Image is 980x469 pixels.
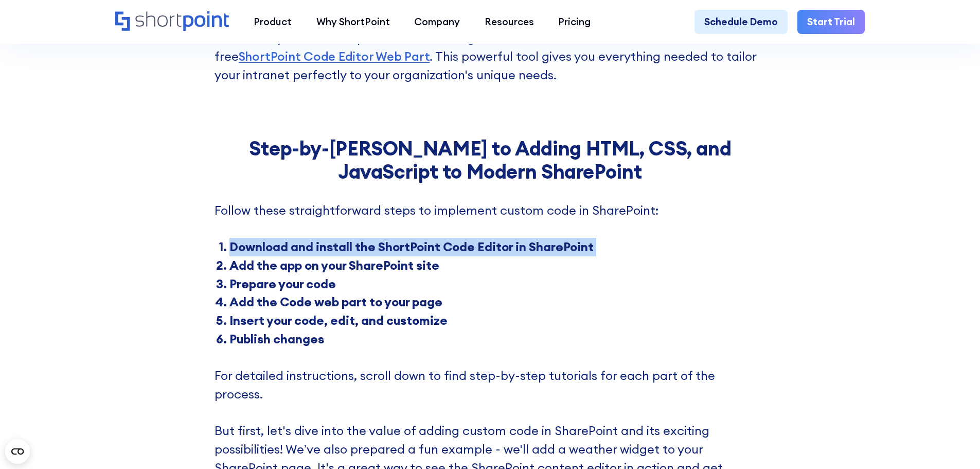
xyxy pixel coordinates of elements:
[229,256,765,275] li: Add the app on your SharePoint site
[304,10,402,34] a: Why ShortPoint
[241,10,304,34] a: Product
[229,330,765,349] li: Publish changes
[229,275,765,293] li: Prepare your code
[254,14,292,29] div: Product
[229,238,765,256] li: Download and install the ShortPoint Code Editor in SharePoint
[546,10,603,34] a: Pricing
[229,293,765,311] li: Add the Code web part to your page
[229,311,765,330] li: Insert your code, edit, and customize
[694,10,788,34] a: Schedule Demo
[316,14,390,29] div: Why ShortPoint
[239,48,430,64] a: ShortPoint Code Editor Web Part
[472,10,546,34] a: Resources
[485,14,534,29] div: Resources
[795,350,980,469] iframe: Chat Widget
[5,439,30,464] button: Open CMP widget
[558,14,591,29] div: Pricing
[115,11,229,32] a: Home
[402,10,472,34] a: Company
[215,201,766,238] p: Follow these straightforward steps to implement custom code in SharePoint: ‍
[414,14,460,29] div: Company
[797,10,865,34] a: Start Trial
[249,136,731,183] strong: Step-by-[PERSON_NAME] to Adding HTML, CSS, and JavaScript to Modern SharePoint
